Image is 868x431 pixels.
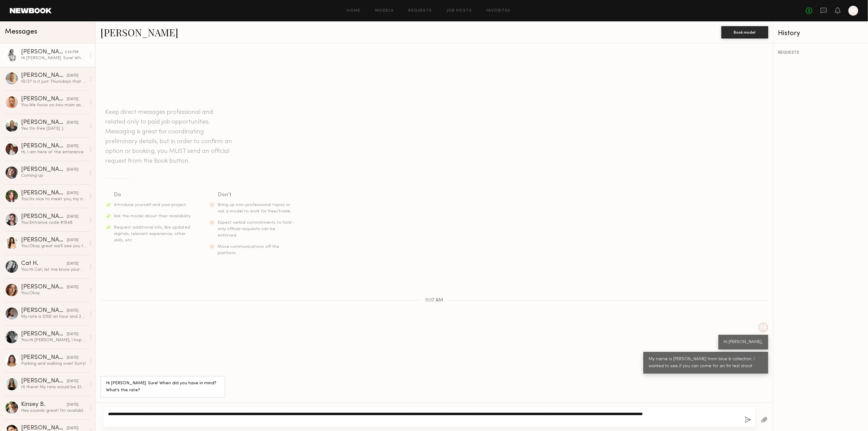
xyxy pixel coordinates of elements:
div: Hi, I am here at the enterence [21,149,86,155]
div: My rate is $150 an hour and 2 hours minimum [21,314,86,320]
div: [DATE] [67,378,78,384]
div: [PERSON_NAME] [21,120,67,126]
div: Cat H. [21,261,67,267]
span: 11:17 AM [425,298,443,303]
div: Hi there! My rate would be $100/hr after fees so a $200 flat rate. [21,384,86,390]
a: [PERSON_NAME] [100,26,178,39]
div: [PERSON_NAME] [21,237,67,243]
div: My name is [PERSON_NAME] from blue b collection. I wanted to see if you can come for an 1hr test ... [649,356,763,370]
div: [DATE] [67,402,78,408]
div: History [778,30,864,37]
div: [PERSON_NAME] [21,190,67,196]
div: [DATE] [67,261,78,267]
div: Don’t [218,191,296,199]
div: You: Okay [21,290,86,296]
div: [PERSON_NAME] [21,143,67,149]
div: [DATE] [67,167,78,173]
div: [PERSON_NAME] [21,308,67,314]
div: You: We focus on two main aspects: first, the online portfolio. When candidates arrive, they ofte... [21,102,86,108]
div: Parking and walking over! Sorry! [21,361,86,367]
div: [PERSON_NAME] [21,378,67,384]
div: You: Hi Cat, let me know your availability [21,267,86,273]
div: [DATE] [67,355,78,361]
div: Kinsey B. [21,402,67,408]
span: Messages [5,28,37,35]
div: [PERSON_NAME] [21,355,67,361]
div: Do [114,191,192,199]
span: Move communications off the platform. [218,245,279,255]
div: [DATE] [67,143,78,149]
div: [DATE] [67,214,78,220]
div: REQUESTS [778,51,864,55]
div: Yes I’m free [DATE] :) [21,126,86,132]
div: You: Okay great we'll see you then [21,243,86,249]
span: Bring up non-professional topics or ask a model to work for free/trade. [218,203,291,213]
a: Job Posts [447,9,472,13]
div: [DATE] [67,284,78,290]
a: M [848,6,858,16]
button: Book model [722,26,768,38]
div: [PERSON_NAME] [21,96,67,102]
a: Models [375,9,394,13]
div: You: Its nice to meet you, my name is [PERSON_NAME] and I am the Head Designer at Blue B Collecti... [21,196,86,202]
div: Hi [PERSON_NAME], [724,339,763,346]
div: Hi [PERSON_NAME]. Sure! When did you have in mind? What’s the rate? [21,55,86,61]
div: Hi [PERSON_NAME]. Sure! When did you have in mind? What’s the rate? [106,380,220,394]
a: Home [347,9,361,13]
div: [DATE] [67,120,78,126]
div: [PERSON_NAME] [21,214,67,220]
div: [PERSON_NAME] [21,73,67,79]
header: Keep direct messages professional and related only to paid job opportunities. Messaging is great ... [105,107,233,166]
span: Request additional info, like updated digitals, relevant experience, other skills, etc. [114,226,190,242]
a: Favorites [486,9,511,13]
span: Expect verbal commitments to hold - only official requests can be enforced. [218,221,295,237]
a: Requests [409,9,432,13]
div: [PERSON_NAME] [21,284,67,290]
div: [DATE] [67,237,78,243]
div: [DATE] [67,96,78,102]
div: [DATE] [67,73,78,79]
div: [DATE] [67,308,78,314]
div: [DATE] [67,331,78,337]
div: [PERSON_NAME] [21,167,67,173]
span: Ask the model about their availability. [114,214,191,218]
div: [DATE] [67,190,78,196]
div: You: Entrance code #1948 [21,220,86,226]
div: 2:32 PM [65,49,78,55]
div: Hey sounds great! I’m available [DATE] & [DATE]! My current rate is $120 per hr 😊 [21,408,86,414]
div: [PERSON_NAME] [21,49,65,55]
div: Coming up [21,173,86,179]
a: Book model [722,29,768,34]
div: You: Hi [PERSON_NAME], I hop you are well :) I just wanted to see if your available [DATE] (5/20)... [21,337,86,343]
div: 10/2? Is it just Thursdays that you have available? If so would the 9th or 16th work? [21,79,86,85]
div: [PERSON_NAME] [21,331,67,337]
span: Introduce yourself and your project. [114,203,187,207]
